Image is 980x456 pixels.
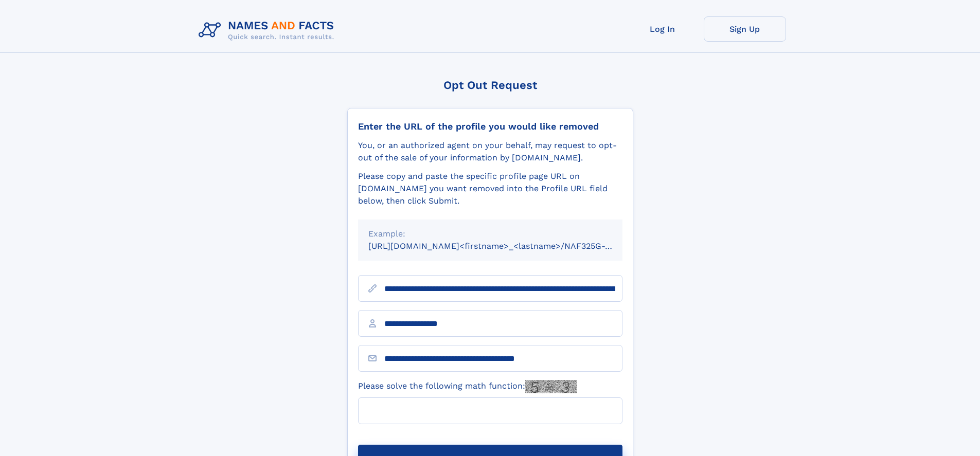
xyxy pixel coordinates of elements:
[704,16,786,42] a: Sign Up
[358,121,622,132] div: Enter the URL of the profile you would like removed
[358,380,577,393] label: Please solve the following math function:
[347,79,633,92] div: Opt Out Request
[621,16,704,42] a: Log In
[358,170,622,207] div: Please copy and paste the specific profile page URL on [DOMAIN_NAME] you want removed into the Pr...
[368,241,642,251] small: [URL][DOMAIN_NAME]<firstname>_<lastname>/NAF325G-xxxxxxxx
[194,16,343,44] img: Logo Names and Facts
[368,228,612,240] div: Example:
[358,139,622,164] div: You, or an authorized agent on your behalf, may request to opt-out of the sale of your informatio...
